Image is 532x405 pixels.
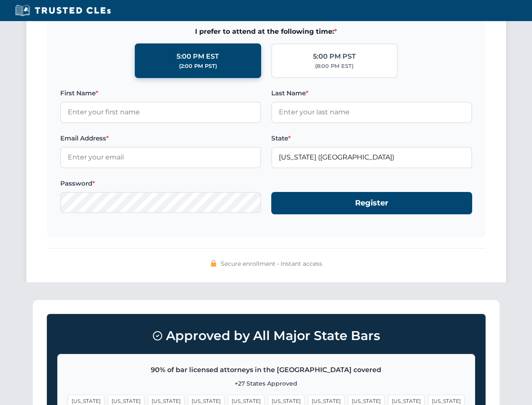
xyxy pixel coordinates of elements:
[176,51,219,62] div: 5:00 PM EST
[271,102,472,123] input: Enter your last name
[68,379,465,388] p: +27 States Approved
[60,178,261,189] label: Password
[271,88,472,98] label: Last Name
[13,4,113,17] img: Trusted CLEs
[60,147,261,168] input: Enter your email
[179,62,217,70] div: (2:00 PM PST)
[68,364,465,375] p: 90% of bar licensed attorneys in the [GEOGRAPHIC_DATA] covered
[57,324,475,347] h3: Approved by All Major State Bars
[271,147,472,168] input: Florida (FL)
[60,26,472,37] span: I prefer to attend at the following time:
[313,51,356,62] div: 5:00 PM PST
[210,260,217,267] img: 🔒
[221,259,322,268] span: Secure enrollment • Instant access
[60,102,261,123] input: Enter your first name
[315,62,353,70] div: (8:00 PM EST)
[60,88,261,98] label: First Name
[271,133,472,143] label: State
[60,133,261,143] label: Email Address
[271,192,472,214] button: Register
